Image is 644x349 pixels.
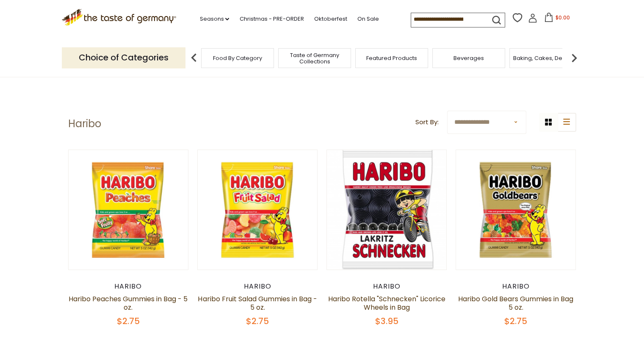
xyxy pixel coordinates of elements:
[327,150,447,270] img: Haribo
[198,150,318,270] img: Haribo
[281,52,348,65] a: Taste of Germany Collections
[456,150,576,270] img: Haribo
[68,282,189,291] div: Haribo
[458,294,573,312] a: Haribo Gold Bears Gummies in Bag 5 oz.
[246,315,269,327] span: $2.75
[69,294,188,312] a: Haribo Peaches Gummies in Bag - 5 oz.
[539,13,575,25] button: $0.00
[513,55,579,61] a: Baking, Cakes, Desserts
[357,14,379,24] a: On Sale
[198,294,317,312] a: Haribo Fruit Salad Gummies in Bag - 5 oz.
[68,117,101,130] h1: Haribo
[197,282,318,291] div: Haribo
[62,47,185,68] p: Choice of Categories
[375,315,398,327] span: $3.95
[366,55,417,61] a: Featured Products
[213,55,262,61] a: Food By Category
[415,117,439,128] label: Sort By:
[199,14,229,24] a: Seasons
[453,55,484,61] a: Beverages
[328,294,445,312] a: Haribo Rotella "Schnecken" Licorice Wheels in Bag
[185,49,202,66] img: previous arrow
[504,315,527,327] span: $2.75
[69,150,188,270] img: Haribo
[239,14,304,24] a: Christmas - PRE-ORDER
[326,282,447,291] div: Haribo
[314,14,347,24] a: Oktoberfest
[117,315,140,327] span: $2.75
[555,14,569,21] span: $0.00
[456,282,576,291] div: Haribo
[566,49,583,66] img: next arrow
